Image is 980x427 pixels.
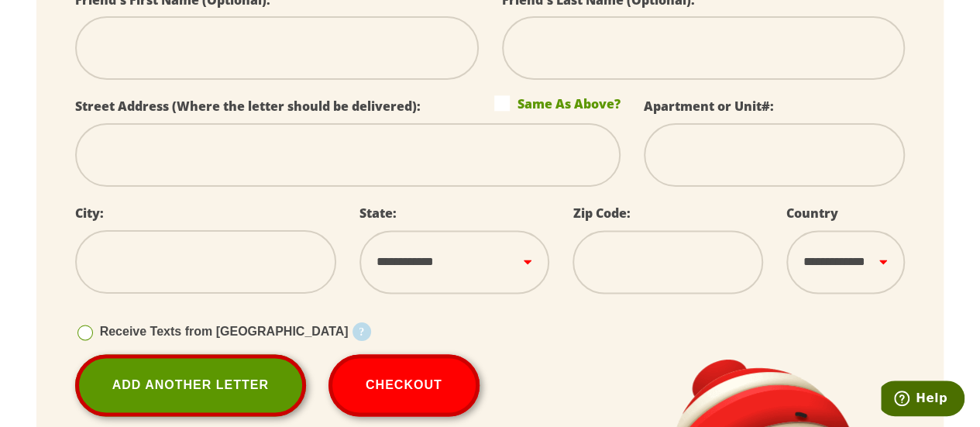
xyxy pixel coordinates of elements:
[644,98,774,115] label: Apartment or Unit#:
[786,205,838,222] label: Country
[75,98,421,115] label: Street Address (Where the letter should be delivered):
[75,205,104,222] label: City:
[328,354,480,416] button: Checkout
[100,325,349,338] span: Receive Texts from [GEOGRAPHIC_DATA]
[494,95,621,111] label: Same As Above?
[359,205,397,222] label: State:
[75,354,306,416] a: Add Another Letter
[881,381,965,419] iframe: Opens a widget where you can find more information
[573,205,630,222] label: Zip Code:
